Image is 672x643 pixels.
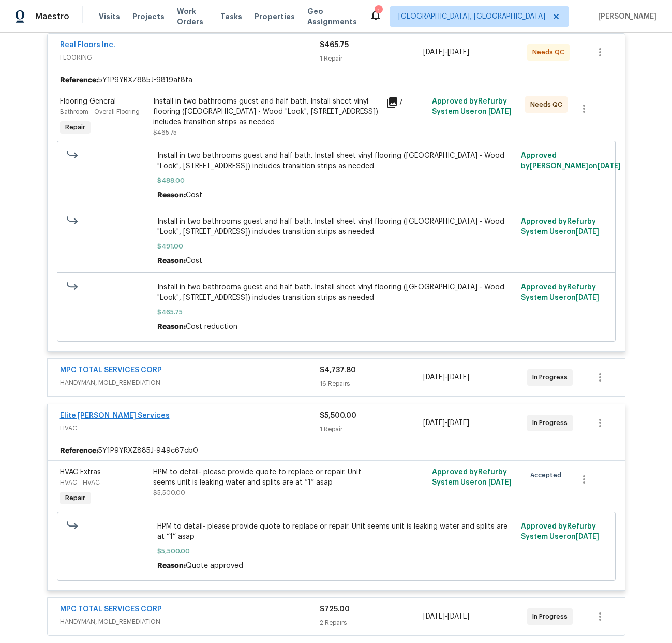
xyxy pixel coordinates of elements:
[153,129,177,136] span: $465.75
[48,71,625,90] div: 5Y1P9YRXZ885J-9819af8fa
[153,467,380,488] div: HPM to detail- please provide quote to replace or repair. Unit seems unit is leaking water and sp...
[320,378,424,389] div: 16 Repairs
[532,418,572,428] span: In Progress
[157,216,515,237] span: Install in two bathrooms guest and half bath. Install sheet vinyl flooring ([GEOGRAPHIC_DATA] - W...
[157,192,186,199] span: Reason:
[35,11,69,22] span: Maestro
[447,49,469,56] span: [DATE]
[320,53,424,64] div: 1 Repair
[432,98,512,115] span: Approved by Refurby System User on
[60,52,320,63] span: FLOORING
[60,98,116,105] span: Flooring General
[447,374,469,381] span: [DATE]
[375,6,382,17] div: 1
[153,96,380,127] div: Install in two bathrooms guest and half bath. Install sheet vinyl flooring ([GEOGRAPHIC_DATA] - W...
[320,606,350,613] span: $725.00
[153,490,185,496] span: $5,500.00
[307,6,357,27] span: Geo Assignments
[423,374,445,381] span: [DATE]
[532,372,572,383] span: In Progress
[488,479,512,486] span: [DATE]
[521,218,599,236] span: Approved by Refurby System User on
[60,479,100,486] span: HVAC - HVAC
[447,613,469,620] span: [DATE]
[99,11,120,22] span: Visits
[320,618,424,628] div: 2 Repairs
[60,423,320,433] span: HVAC
[447,419,469,427] span: [DATE]
[186,562,243,569] span: Quote approved
[255,11,295,22] span: Properties
[60,617,320,627] span: HANDYMAN, MOLD_REMEDIATION
[60,41,115,49] a: Real Floors Inc.
[157,257,186,265] span: Reason:
[157,323,186,330] span: Reason:
[423,613,445,620] span: [DATE]
[423,49,445,56] span: [DATE]
[60,446,98,456] b: Reference:
[423,419,445,427] span: [DATE]
[157,307,515,317] span: $465.75
[576,228,599,236] span: [DATE]
[157,241,515,252] span: $491.00
[320,367,356,374] span: $4,737.80
[186,192,202,199] span: Cost
[386,96,426,109] div: 7
[423,418,469,428] span: -
[423,47,469,57] span: -
[60,109,140,115] span: Bathroom - Overall Flooring
[177,6,208,27] span: Work Orders
[576,533,599,540] span: [DATE]
[598,163,621,170] span: [DATE]
[488,108,512,115] span: [DATE]
[532,47,569,57] span: Needs QC
[60,377,320,388] span: HANDYMAN, MOLD_REMEDIATION
[48,442,625,460] div: 5Y1P9YRXZ885J-949c67cb0
[320,41,349,49] span: $465.75
[432,469,512,486] span: Approved by Refurby System User on
[530,470,565,480] span: Accepted
[157,546,515,557] span: $5,500.00
[157,151,515,171] span: Install in two bathrooms guest and half bath. Install sheet vinyl flooring ([GEOGRAPHIC_DATA] - W...
[220,13,242,20] span: Tasks
[398,11,545,22] span: [GEOGRAPHIC_DATA], [GEOGRAPHIC_DATA]
[521,152,621,170] span: Approved by [PERSON_NAME] on
[60,75,98,85] b: Reference:
[60,606,162,613] a: MPC TOTAL SERVICES CORP
[594,11,656,22] span: [PERSON_NAME]
[157,521,515,542] span: HPM to detail- please provide quote to replace or repair. Unit seems unit is leaking water and sp...
[423,611,469,622] span: -
[423,372,469,383] span: -
[530,99,566,110] span: Needs QC
[186,257,202,265] span: Cost
[61,122,89,133] span: Repair
[61,493,89,503] span: Repair
[521,523,599,540] span: Approved by Refurby System User on
[532,611,572,622] span: In Progress
[132,11,165,22] span: Projects
[60,367,162,374] a: MPC TOTAL SERVICES CORP
[60,412,170,419] a: Elite [PERSON_NAME] Services
[521,284,599,301] span: Approved by Refurby System User on
[186,323,237,330] span: Cost reduction
[320,424,424,434] div: 1 Repair
[60,469,101,476] span: HVAC Extras
[157,562,186,569] span: Reason:
[157,282,515,303] span: Install in two bathrooms guest and half bath. Install sheet vinyl flooring ([GEOGRAPHIC_DATA] - W...
[157,176,515,186] span: $488.00
[320,412,356,419] span: $5,500.00
[576,294,599,301] span: [DATE]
